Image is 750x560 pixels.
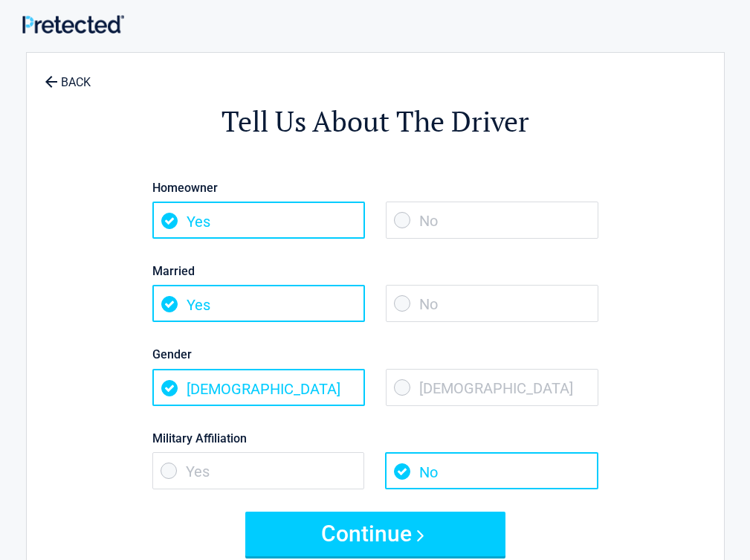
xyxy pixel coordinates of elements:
span: [DEMOGRAPHIC_DATA] [386,369,598,406]
span: Yes [152,285,365,322]
span: Yes [152,452,365,489]
span: No [385,452,598,489]
a: BACK [42,62,94,88]
label: Military Affiliation [152,428,598,448]
label: Homeowner [152,178,598,198]
label: Married [152,261,598,281]
span: No [386,202,598,239]
button: Continue [245,512,505,556]
span: [DEMOGRAPHIC_DATA] [152,369,365,406]
span: Yes [152,202,365,239]
span: No [386,285,598,322]
label: Gender [152,344,598,364]
h2: Tell Us About The Driver [109,103,642,141]
img: Main Logo [22,15,124,33]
